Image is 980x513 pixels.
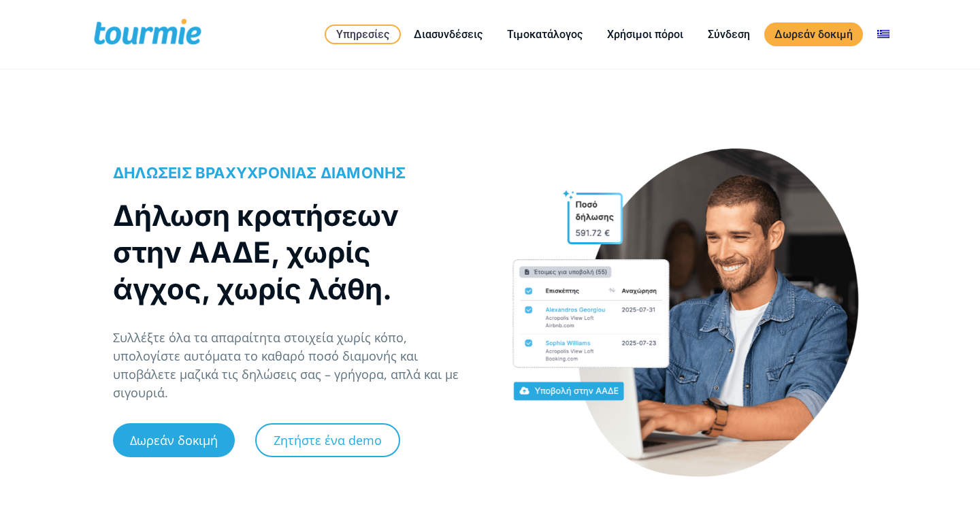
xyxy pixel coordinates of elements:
[255,423,400,457] a: Ζητήστε ένα demo
[113,329,476,402] p: Συλλέξτε όλα τα απαραίτητα στοιχεία χωρίς κόπο, υπολογίστε αυτόματα το καθαρό ποσό διαμονής και υ...
[698,26,760,43] a: Σύνδεση
[325,24,401,44] a: Υπηρεσίες
[764,22,863,46] a: Δωρεάν δοκιμή
[113,423,235,457] a: Δωρεάν δοκιμή
[404,26,493,43] a: Διασυνδέσεις
[113,164,406,182] span: ΔΗΛΩΣΕΙΣ ΒΡΑΧΥΧΡΟΝΙΑΣ ΔΙΑΜΟΝΗΣ
[497,26,593,43] a: Τιμοκατάλογος
[113,197,462,308] h1: Δήλωση κρατήσεων στην ΑΑΔΕ, χωρίς άγχος, χωρίς λάθη.
[597,26,693,43] a: Χρήσιμοι πόροι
